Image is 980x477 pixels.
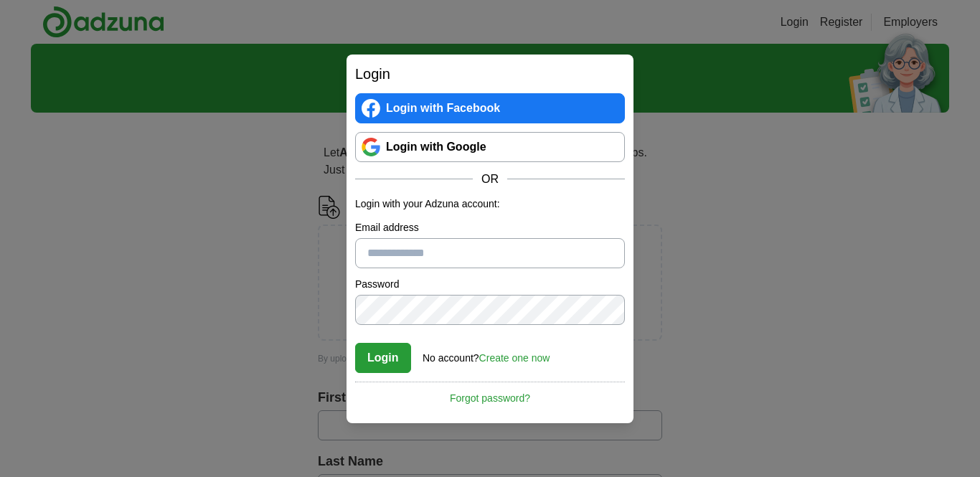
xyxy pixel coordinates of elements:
[355,220,625,235] label: Email address
[355,197,625,212] p: Login with your Adzuna account:
[423,342,550,366] div: No account?
[355,343,411,373] button: Login
[355,132,625,162] a: Login with Google
[355,277,625,292] label: Password
[473,171,507,188] span: OR
[355,382,625,406] a: Forgot password?
[479,352,550,364] a: Create one now
[355,63,625,85] h2: Login
[355,93,625,123] a: Login with Facebook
